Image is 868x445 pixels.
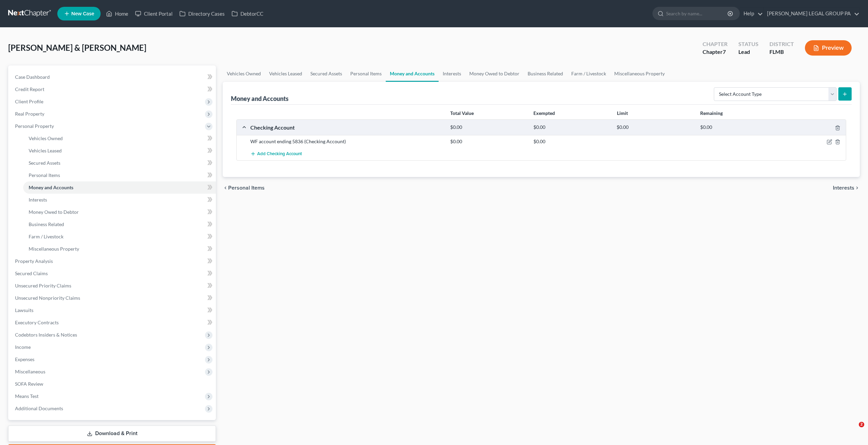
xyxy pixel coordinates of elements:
a: Secured Claims [10,267,216,280]
a: Case Dashboard [10,71,216,83]
span: Business Related [29,221,64,227]
a: Interests [23,194,216,206]
strong: Exempted [533,110,555,116]
div: FLMB [769,48,794,56]
span: Codebtors Insiders & Notices [15,332,77,338]
span: Money Owed to Debtor [29,209,79,215]
div: Chapter [703,40,727,48]
div: $0.00 [530,138,613,145]
a: Secured Assets [306,65,346,82]
button: Preview [805,40,852,56]
span: Executory Contracts [15,320,59,325]
a: Vehicles Leased [23,145,216,157]
a: Client Portal [132,8,176,20]
span: Case Dashboard [15,74,50,80]
a: DebtorCC [228,8,267,20]
a: Interests [439,65,465,82]
span: Secured Assets [29,160,60,166]
a: SOFA Review [10,378,216,390]
span: Money and Accounts [29,184,73,190]
a: Personal Items [23,169,216,181]
span: Personal Items [228,185,265,191]
span: Vehicles Owned [29,135,63,141]
a: Money Owed to Debtor [465,65,524,82]
button: Add Checking Account [250,148,302,160]
span: Real Property [15,111,44,117]
a: Vehicles Owned [23,132,216,145]
span: Farm / Livestock [29,234,63,239]
span: 2 [859,422,864,427]
a: Miscellaneous Property [23,243,216,255]
a: Property Analysis [10,255,216,267]
span: Miscellaneous [15,369,45,374]
a: Money Owed to Debtor [23,206,216,218]
a: Vehicles Owned [223,65,265,82]
span: Personal Items [29,172,60,178]
a: Unsecured Priority Claims [10,280,216,292]
a: Business Related [23,218,216,231]
a: Home [103,8,132,20]
div: $0.00 [613,124,696,131]
span: Credit Report [15,86,44,92]
span: Secured Claims [15,270,48,276]
a: Farm / Livestock [23,231,216,243]
a: Download & Print [8,426,216,442]
a: Credit Report [10,83,216,95]
div: $0.00 [697,124,780,131]
span: Unsecured Priority Claims [15,283,71,288]
span: Add Checking Account [257,151,302,157]
a: Personal Items [346,65,386,82]
a: Money and Accounts [23,181,216,194]
div: Chapter [703,48,727,56]
div: $0.00 [447,124,530,131]
span: Income [15,344,31,350]
a: Unsecured Nonpriority Claims [10,292,216,304]
a: Executory Contracts [10,316,216,329]
input: Search by name... [666,7,729,20]
span: Means Test [15,393,39,399]
div: $0.00 [447,138,530,145]
div: Checking Account [247,124,447,131]
span: 7 [723,48,726,55]
a: Lawsuits [10,304,216,316]
a: Miscellaneous Property [610,65,669,82]
a: Money and Accounts [386,65,439,82]
span: Miscellaneous Property [29,246,79,252]
i: chevron_left [223,185,228,191]
a: Vehicles Leased [265,65,306,82]
div: WF account ending 5836 (Checking Account) [247,138,447,145]
span: Property Analysis [15,258,53,264]
span: Unsecured Nonpriority Claims [15,295,80,301]
span: Client Profile [15,99,43,104]
a: Help [740,8,763,20]
a: Directory Cases [176,8,228,20]
a: [PERSON_NAME] LEGAL GROUP PA [764,8,859,20]
a: Business Related [524,65,567,82]
button: Interests chevron_right [833,185,860,191]
strong: Limit [617,110,628,116]
div: $0.00 [530,124,613,131]
span: Interests [833,185,854,191]
div: Status [738,40,759,48]
span: Vehicles Leased [29,148,62,153]
span: Personal Property [15,123,54,129]
span: SOFA Review [15,381,43,387]
span: [PERSON_NAME] & [PERSON_NAME] [8,43,146,53]
i: chevron_right [854,185,860,191]
button: chevron_left Personal Items [223,185,265,191]
strong: Remaining [700,110,723,116]
span: Lawsuits [15,307,33,313]
iframe: Intercom live chat [845,422,861,438]
div: District [769,40,794,48]
a: Farm / Livestock [567,65,610,82]
span: Interests [29,197,47,203]
a: Secured Assets [23,157,216,169]
span: Expenses [15,356,34,362]
div: Lead [738,48,759,56]
strong: Total Value [450,110,474,116]
span: Additional Documents [15,405,63,411]
div: Money and Accounts [231,94,289,103]
span: New Case [71,11,94,16]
